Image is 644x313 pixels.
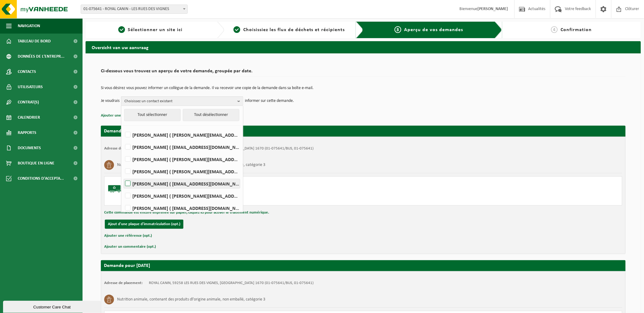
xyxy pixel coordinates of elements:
[3,300,102,313] iframe: chat widget
[551,26,558,33] span: 4
[104,146,143,150] strong: Adresse de placement:
[101,96,120,106] p: Je voudrais
[117,160,265,170] h3: Nutrition animale, contenant des produits dl'origine animale, non emballé, catégorie 3
[124,179,240,188] label: [PERSON_NAME] ( [EMAIL_ADDRESS][DOMAIN_NAME] )
[124,142,240,152] label: [PERSON_NAME] ( [EMAIL_ADDRESS][DOMAIN_NAME] )
[404,27,463,32] span: Aperçu de vos demandes
[117,295,265,304] h3: Nutrition animale, contenant des produits dl'origine animale, non emballé, catégorie 3
[101,112,149,120] button: Ajouter une référence (opt.)
[243,27,345,32] span: Choisissiez les flux de déchets et récipients
[101,69,626,77] h2: Ci-dessous vous trouvez un aperçu de votre demande, groupée par date.
[121,96,243,106] button: Choisissez un contact existant
[124,155,240,164] label: [PERSON_NAME] ( [PERSON_NAME][EMAIL_ADDRESS][DOMAIN_NAME] )
[18,34,51,49] span: Tableau de bord
[18,95,39,110] span: Contrat(s)
[81,5,188,14] span: 01-075641 - ROYAL CANIN - LES RUES DES VIGNES
[104,209,269,217] button: Cette commande est encore imprimée sur papier, cliquez ici pour activer le traitement numérique.
[245,96,294,106] p: informer sur cette demande.
[104,129,150,134] strong: Demande pour [DATE]
[118,26,125,33] span: 1
[18,125,36,140] span: Rapports
[18,110,40,125] span: Calendrier
[18,79,43,95] span: Utilisateurs
[124,130,240,139] label: [PERSON_NAME] ( [PERSON_NAME][EMAIL_ADDRESS][DOMAIN_NAME] )
[561,27,592,32] span: Confirmation
[124,203,240,213] label: [PERSON_NAME] ( [EMAIL_ADDRESS][DOMAIN_NAME] )
[18,171,64,186] span: Conditions d'accepta...
[124,109,181,121] button: Tout sélectionner
[18,18,40,34] span: Navigation
[86,41,641,53] h2: Overzicht van uw aanvraag
[105,220,183,229] button: Ajout d'une plaque d'immatriculation (opt.)
[124,191,240,200] label: [PERSON_NAME] ( [PERSON_NAME][EMAIL_ADDRESS][DOMAIN_NAME] )
[101,86,626,90] p: Si vous désirez vous pouvez informer un collègue de la demande. Il va recevoir une copie de la de...
[18,140,41,156] span: Documents
[132,189,388,194] div: Livraison
[104,232,152,240] button: Ajouter une référence (opt.)
[104,263,150,268] strong: Demande pour [DATE]
[18,156,54,171] span: Boutique en ligne
[89,26,212,34] a: 1Sélectionner un site ici
[227,26,351,34] a: 2Choisissiez les flux de déchets et récipients
[183,109,239,121] button: Tout désélectionner
[395,26,401,33] span: 3
[124,97,235,106] span: Choisissez un contact existant
[108,180,126,198] img: BL-SO-LV.png
[128,27,183,32] span: Sélectionner un site ici
[132,197,388,202] div: Nombre: 1
[81,5,187,13] span: 01-075641 - ROYAL CANIN - LES RUES DES VIGNES
[149,281,314,286] td: ROYAL CANIN, 59258 LES RUES DES VIGNES, [GEOGRAPHIC_DATA] 1670 (01-075641/BUS, 01-075641)
[124,167,240,176] label: [PERSON_NAME] ( [PERSON_NAME][EMAIL_ADDRESS][DOMAIN_NAME] )
[478,7,508,11] strong: [PERSON_NAME]
[18,49,64,64] span: Données de l'entrepr...
[104,243,156,251] button: Ajouter un commentaire (opt.)
[18,64,36,79] span: Contacts
[234,26,240,33] span: 2
[104,281,143,285] strong: Adresse de placement:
